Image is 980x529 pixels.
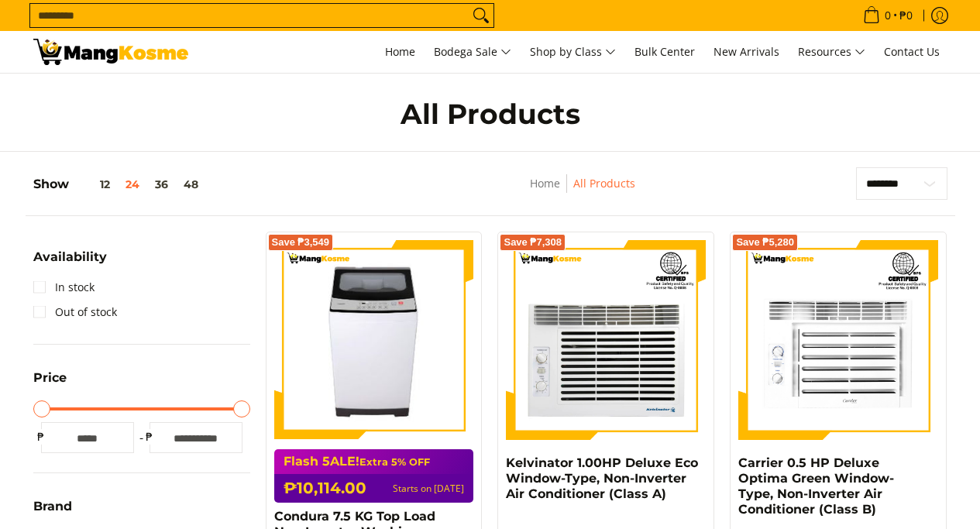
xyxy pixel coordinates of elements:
button: Search [469,4,493,27]
span: Save ₱5,280 [736,238,794,247]
span: Contact Us [884,44,940,59]
span: 0 [882,10,893,21]
a: Home [377,31,423,73]
img: condura-7.5kg-topload-non-inverter-washing-machine-class-c-full-view-mang-kosme [280,240,468,440]
a: New Arrivals [706,31,787,73]
span: Availability [33,251,107,263]
span: Bulk Center [634,44,695,59]
img: All Products - Home Appliances Warehouse Sale l Mang Kosme [33,39,188,65]
button: 24 [118,178,147,191]
span: Shop by Class [530,43,616,62]
span: • [858,7,917,24]
summary: Open [33,251,107,275]
span: Brand [33,500,72,513]
img: Kelvinator 1.00HP Deluxe Eco Window-Type, Non-Inverter Air Conditioner (Class A) [506,240,706,440]
a: Carrier 0.5 HP Deluxe Optima Green Window-Type, Non-Inverter Air Conditioner (Class B) [738,455,894,517]
summary: Open [33,372,67,396]
span: Home [385,44,415,59]
nav: Main Menu [204,31,947,73]
span: Save ₱3,549 [272,238,330,247]
summary: Open [33,500,72,524]
a: Home [530,176,560,191]
a: In stock [33,275,95,300]
button: 12 [69,178,118,191]
a: Bulk Center [627,31,703,73]
span: ₱0 [897,10,915,21]
a: All Products [573,176,635,191]
a: Shop by Class [522,31,624,73]
span: ₱ [142,429,157,445]
nav: Breadcrumbs [427,174,738,209]
a: Contact Us [876,31,947,73]
button: 48 [176,178,206,191]
h1: All Products [188,97,793,132]
a: Kelvinator 1.00HP Deluxe Eco Window-Type, Non-Inverter Air Conditioner (Class A) [506,455,698,501]
span: ₱ [33,429,49,445]
h5: Show [33,177,206,192]
img: Carrier 0.5 HP Deluxe Optima Green Window-Type, Non-Inverter Air Conditioner (Class B) [738,240,938,440]
span: Save ₱7,308 [504,238,562,247]
a: Bodega Sale [426,31,519,73]
span: Bodega Sale [434,43,511,62]
button: 36 [147,178,176,191]
span: New Arrivals [714,44,779,59]
a: Out of stock [33,300,117,325]
a: Resources [790,31,873,73]
span: Price [33,372,67,384]
span: Resources [798,43,865,62]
